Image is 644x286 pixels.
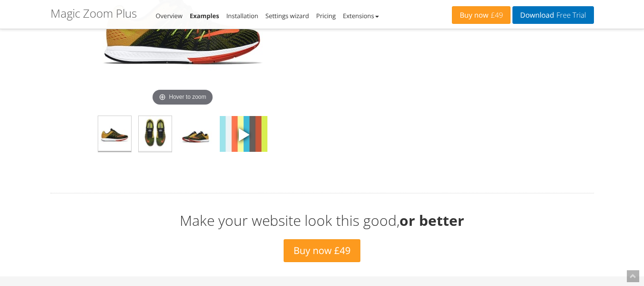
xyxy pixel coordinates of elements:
[554,11,586,19] span: Free Trial
[316,11,336,20] a: Pricing
[489,11,503,19] span: £49
[220,116,267,152] img: Magic Zoom Plus - Examples
[179,116,212,152] img: Magic Zoom Plus - Examples
[343,11,378,20] a: Extensions
[51,7,137,20] h1: Magic Zoom Plus
[452,6,511,24] a: Buy now£49
[51,212,594,228] h2: Make your website look this good,
[226,11,258,20] a: Installation
[190,11,219,20] a: Examples
[266,11,309,20] a: Settings wizard
[98,116,131,152] img: Magic Zoom Plus - Examples
[284,239,361,263] a: Buy now £49
[139,116,172,152] img: Magic Zoom Plus - Examples
[512,6,593,24] a: DownloadFree Trial
[399,211,464,230] b: or better
[156,11,183,20] a: Overview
